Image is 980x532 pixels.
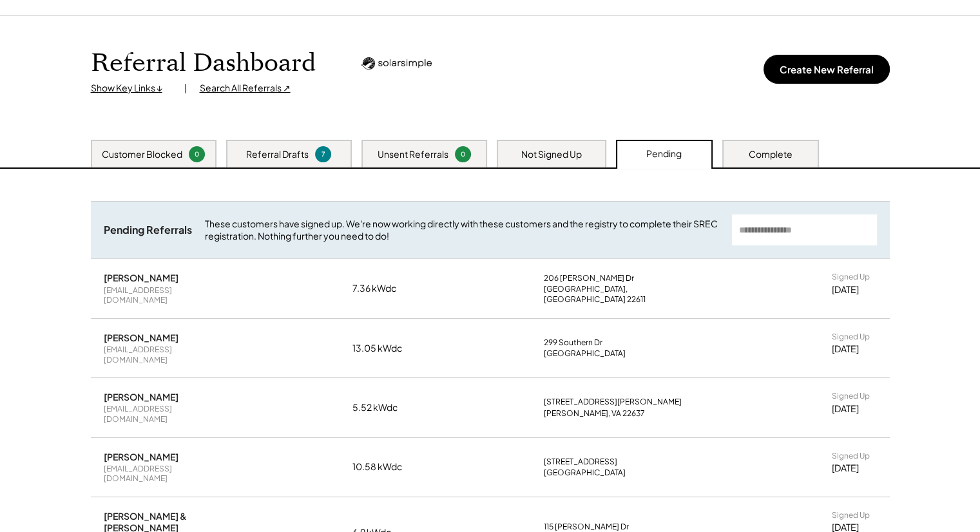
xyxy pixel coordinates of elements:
div: [PERSON_NAME] [104,272,178,283]
div: Signed Up [831,391,869,401]
div: 0 [457,149,469,159]
div: [GEOGRAPHIC_DATA], [GEOGRAPHIC_DATA] 22611 [544,284,705,304]
div: Search All Referrals ↗ [200,82,291,95]
div: [DATE] [831,283,858,296]
button: Create New Referral [764,55,890,84]
div: [DATE] [831,403,858,415]
div: [DATE] [831,462,858,475]
div: [GEOGRAPHIC_DATA] [544,348,626,359]
div: Unsent Referrals [378,148,448,161]
div: 10.58 kWdc [352,461,417,473]
div: [EMAIL_ADDRESS][DOMAIN_NAME] [104,345,226,365]
div: 206 [PERSON_NAME] Dr [544,273,634,283]
div: 299 Southern Dr [544,337,602,348]
div: Signed Up [831,510,869,520]
div: [EMAIL_ADDRESS][DOMAIN_NAME] [104,404,226,424]
div: [DATE] [831,343,858,356]
div: [PERSON_NAME] [104,332,178,343]
div: [STREET_ADDRESS][PERSON_NAME] [544,397,682,407]
div: | [184,82,187,95]
h1: Referral Dashboard [91,48,316,79]
div: Pending Referrals [104,223,192,237]
div: 13.05 kWdc [352,342,417,355]
div: [PERSON_NAME] [104,451,178,462]
div: These customers have signed up. We're now working directly with these customers and the registry ... [205,218,719,243]
div: Signed Up [831,272,869,282]
div: [STREET_ADDRESS] [544,457,617,467]
div: [PERSON_NAME], VA 22637 [544,408,645,419]
div: [EMAIL_ADDRESS][DOMAIN_NAME] [104,464,226,484]
div: Signed Up [831,332,869,342]
div: 115 [PERSON_NAME] Dr [544,522,629,532]
div: Customer Blocked [102,148,182,161]
div: Complete [749,148,793,161]
div: [GEOGRAPHIC_DATA] [544,468,626,478]
div: Referral Drafts [246,148,309,161]
div: Signed Up [831,451,869,461]
img: Logo_Horizontal-Black.png [361,57,432,70]
div: 7.36 kWdc [352,282,417,295]
div: Pending [646,147,682,160]
div: 7 [317,149,329,159]
div: 0 [191,149,203,159]
div: [PERSON_NAME] [104,391,178,403]
div: Show Key Links ↓ [91,82,171,95]
div: Not Signed Up [521,148,582,161]
div: [EMAIL_ADDRESS][DOMAIN_NAME] [104,285,226,305]
div: 5.52 kWdc [352,401,417,414]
